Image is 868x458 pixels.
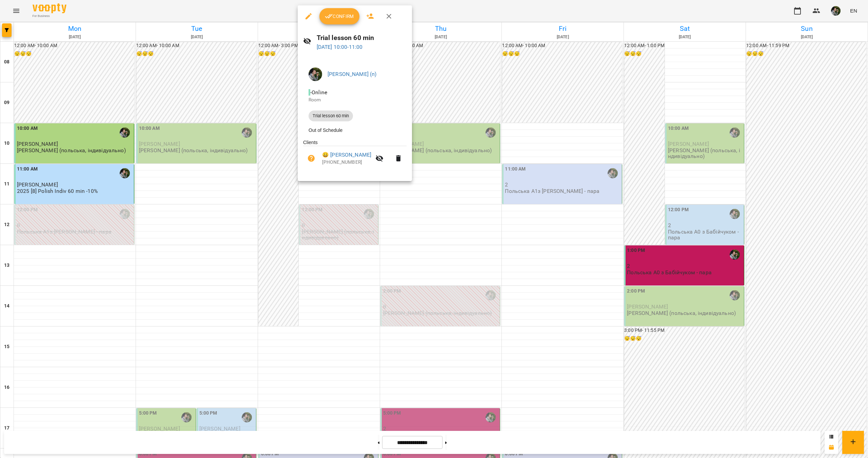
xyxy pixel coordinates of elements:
[303,124,407,136] li: Out of Schedule
[322,159,371,166] p: [PHONE_NUMBER]
[309,113,353,119] span: Trial lesson 60 min
[319,8,359,24] button: Confirm
[322,151,371,159] a: 😀 [PERSON_NAME]
[328,71,377,77] a: [PERSON_NAME] (п)
[303,150,319,166] button: Unpaid. Bill the attendance?
[309,89,329,96] span: - Online
[317,44,363,50] a: [DATE] 10:00-11:00
[303,139,407,173] ul: Clients
[317,33,407,43] h6: Trial lesson 60 min
[309,67,322,81] img: 70cfbdc3d9a863d38abe8aa8a76b24f3.JPG
[325,12,354,20] span: Confirm
[309,97,401,103] p: Room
